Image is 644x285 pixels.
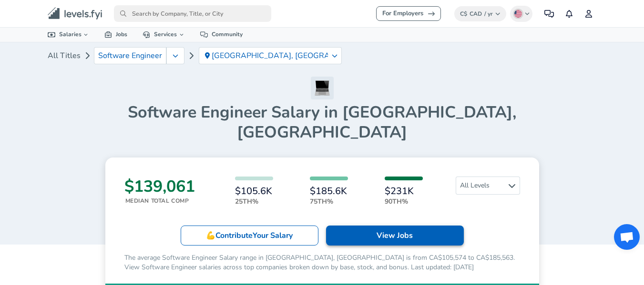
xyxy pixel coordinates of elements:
span: All Levels [456,177,520,194]
p: 25th% [235,197,273,206]
p: 90th% [385,197,423,206]
a: 💪ContributeYour Salary [181,226,318,246]
a: Community [193,28,250,41]
span: Your Salary [253,230,293,241]
p: View Jobs [377,230,413,241]
div: Open chat [614,224,640,250]
span: CAD [470,10,482,18]
h6: $231K [385,186,423,197]
span: / yr [484,10,493,18]
h3: $139,061 [124,177,195,197]
a: View Jobs [326,226,464,246]
img: English (US) [514,10,522,18]
span: Software Engineer [98,51,162,60]
nav: primary [36,4,608,23]
a: All Titles [48,46,81,65]
button: C$CAD/ yr [454,6,506,21]
h6: $185.6K [310,186,348,197]
a: Software Engineer [94,47,166,64]
p: The average Software Engineer Salary range in [GEOGRAPHIC_DATA], [GEOGRAPHIC_DATA] is from CA$105... [124,253,520,272]
p: 75th% [310,197,348,206]
p: Median Total Comp [125,197,195,205]
input: Search by Company, Title, or City [114,5,271,22]
a: Services [135,28,193,41]
p: 💪 Contribute [206,230,293,241]
img: Software Engineer Icon [311,77,334,99]
h6: $105.6K [235,186,273,197]
p: [GEOGRAPHIC_DATA], [GEOGRAPHIC_DATA] [212,51,328,60]
a: Salaries [40,28,97,41]
span: C$ [460,10,467,18]
h1: Software Engineer Salary in [GEOGRAPHIC_DATA], [GEOGRAPHIC_DATA] [48,102,597,142]
button: English (US) [510,6,533,22]
a: For Employers [376,6,441,21]
a: Jobs [97,28,135,41]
